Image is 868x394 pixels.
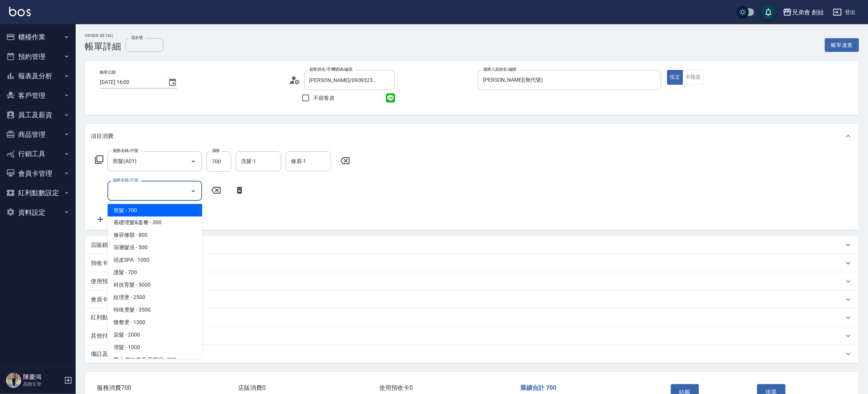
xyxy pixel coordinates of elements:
[107,267,202,279] span: 護髮 - 700
[91,350,119,358] p: 備註及來源
[91,132,114,140] p: 項目消費
[683,70,704,85] button: 不指定
[107,279,202,292] span: 科技育髮 - 5000
[85,290,859,309] div: 會員卡銷售
[3,47,73,67] button: 預約管理
[107,304,202,316] span: 特殊燙髮 - 3500
[107,341,202,354] span: 漂髮 - 1000
[107,316,202,329] span: 微整燙 - 1300
[9,7,31,16] img: Logo
[212,148,220,154] label: 價格
[23,373,62,381] h5: 陳慶鴻
[85,272,859,290] div: 使用預收卡編輯訂單不得編輯預收卡使用
[107,354,202,366] span: 男士 首次來店 不指定 - 700
[520,384,556,391] span: 業績合計 700
[187,155,199,168] button: Open
[85,309,859,327] div: 紅利點數剩餘點數: 0
[100,70,116,75] label: 帳單日期
[667,70,683,85] button: 指定
[6,373,21,388] img: Person
[483,67,516,72] label: 服務人員姓名/編號
[85,254,859,272] div: 預收卡販賣
[91,259,119,267] p: 預收卡販賣
[825,38,859,52] button: 帳單速查
[85,327,859,345] div: 其他付款方式
[379,384,413,391] span: 使用預收卡 0
[3,27,73,47] button: 櫃檯作業
[85,124,859,148] div: 項目消費
[761,5,776,20] button: save
[107,217,202,229] span: 基礎理髮&套餐 - 300
[85,345,859,363] div: 備註及來源
[3,125,73,144] button: 商品管理
[107,254,202,267] span: 頭皮SPA - 1000
[97,384,131,391] span: 服務消費 700
[23,381,62,388] p: 高階主管
[3,183,73,203] button: 紅利點數設定
[314,94,335,102] span: 不留客資
[163,73,182,92] button: Choose date, selected date is 2025-09-06
[91,296,119,304] p: 會員卡銷售
[91,313,136,322] p: 紅利點數
[131,35,143,40] label: 流水號
[113,148,138,154] label: 服務名稱/代號
[91,332,125,340] p: 其他付款方式
[310,67,353,72] label: 顧客姓名/手機號碼/編號
[780,5,827,20] button: 兄弟會 創始
[85,148,859,230] div: 項目消費
[107,329,202,341] span: 染髮 - 2000
[792,8,824,17] div: 兄弟會 創始
[107,229,202,242] span: 修容修鬍 - 800
[100,76,160,88] input: YYYY/MM/DD hh:mm
[238,384,266,391] span: 店販消費 0
[91,278,119,285] p: 使用預收卡
[85,33,121,38] h2: Order detail
[107,204,202,217] span: 剪髮 - 700
[113,177,138,183] label: 服務名稱/代號
[187,185,199,197] button: Close
[3,203,73,222] button: 資料設定
[107,292,202,304] span: 紋理燙 - 2500
[3,144,73,164] button: 行銷工具
[386,93,395,102] img: line_icon
[91,241,114,249] p: 店販銷售
[3,105,73,125] button: 員工及薪資
[85,41,121,52] h3: 帳單詳細
[830,5,859,19] button: 登出
[3,66,73,86] button: 報表及分析
[3,86,73,105] button: 客戶管理
[107,242,202,254] span: 深層髮浴 - 500
[3,164,73,183] button: 會員卡管理
[85,236,859,254] div: 店販銷售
